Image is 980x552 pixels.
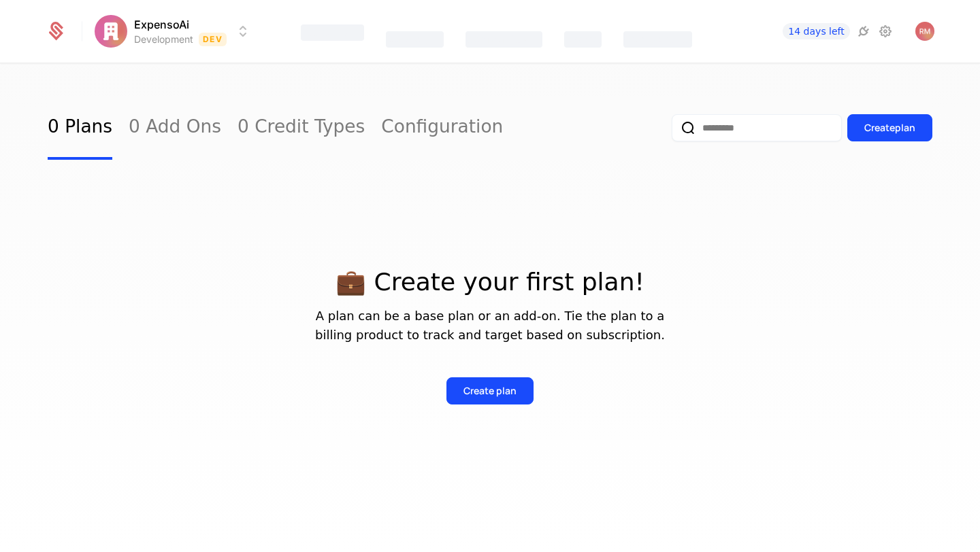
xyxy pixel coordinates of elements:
p: 💼 Create your first plan! [48,269,932,296]
a: 0 Add Ons [129,96,221,160]
div: Events [564,31,601,48]
a: Settings [877,23,894,39]
a: 0 Credit Types [238,96,365,160]
a: 14 days left [783,23,849,39]
p: A plan can be a base plan or an add-on. Tie the plan to a billing product to track and target bas... [48,307,932,345]
a: Configuration [381,96,503,160]
span: ExpensoAi [134,16,189,33]
img: ExpensoAi [95,15,127,48]
a: 0 Plans [48,96,112,160]
div: Features [301,24,364,41]
button: Create plan [446,377,534,404]
div: Catalog [386,31,444,48]
button: Select environment [99,16,251,46]
div: Development [134,33,193,46]
button: Createplan [847,114,932,141]
div: Create plan [463,384,517,398]
div: Components [623,31,692,48]
div: Create plan [864,121,915,135]
button: Open user button [915,22,934,41]
div: Companies [465,31,542,48]
img: Rahul Mavani [915,22,934,41]
a: Integrations [855,23,872,39]
span: Dev [199,33,227,46]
